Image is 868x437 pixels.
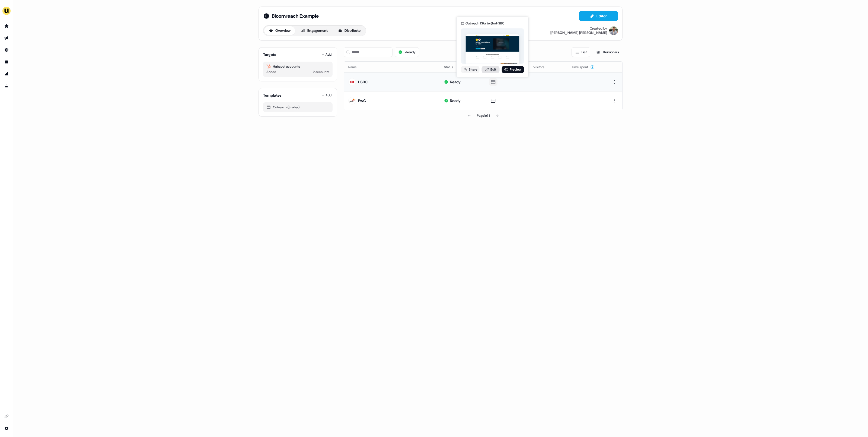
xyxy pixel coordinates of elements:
a: Go to templates [2,58,11,66]
div: Templates [263,93,282,98]
button: Name [348,62,363,72]
button: Overview [264,26,295,35]
button: Engagement [296,26,332,35]
div: Ready [450,98,461,103]
div: Ready [450,79,461,85]
div: Created by [590,26,607,31]
a: Go to integrations [2,412,11,421]
button: Distribute [333,26,365,35]
button: Add [321,51,333,58]
div: 2 accounts [313,69,329,75]
img: asset preview [466,34,519,64]
div: Outreach (Starter) for HSBC [465,21,505,26]
button: Visitors [533,62,551,72]
a: Editor [579,14,618,20]
span: Bloomreach Example [272,13,319,19]
div: PwC [358,98,366,103]
button: Add [321,91,333,99]
button: Thumbnails [592,47,623,57]
a: Go to Inbound [2,46,11,54]
div: HSBC [358,79,368,85]
div: Outreach (Starter) [266,104,329,110]
a: Preview [502,66,524,73]
div: Targets [263,52,276,57]
button: Time spent [572,62,595,72]
a: Go to experiments [2,81,11,90]
a: Edit [482,66,500,73]
button: Editor [579,11,618,21]
a: Go to integrations [2,424,11,433]
button: Share [461,66,480,73]
button: 2Ready [395,47,419,57]
a: Go to prospects [2,22,11,30]
button: List [572,47,590,57]
button: Status [444,62,460,72]
div: Page 1 of 1 [477,113,490,118]
div: Added [266,69,276,75]
div: [PERSON_NAME] [PERSON_NAME] [550,31,607,35]
div: Hubspot accounts [266,64,329,69]
img: Oliver [609,26,618,35]
a: Go to attribution [2,69,11,78]
a: Go to outbound experience [2,34,11,42]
